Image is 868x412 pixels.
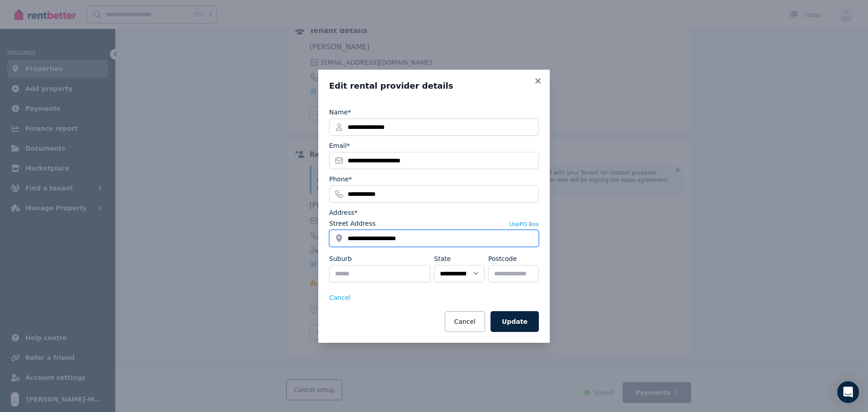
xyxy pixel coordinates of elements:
[445,311,485,332] button: Cancel
[434,254,451,263] label: State
[329,293,350,302] button: Cancel
[329,254,352,263] label: Suburb
[329,108,351,117] label: Name*
[491,311,539,332] button: Update
[329,219,376,228] label: Street Address
[329,141,350,150] label: Email*
[329,175,352,184] label: Phone*
[488,254,517,263] label: Postcode
[329,208,358,217] label: Address*
[509,221,539,228] button: UsePO Box
[837,381,859,403] div: Open Intercom Messenger
[329,81,539,91] h3: Edit rental provider details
